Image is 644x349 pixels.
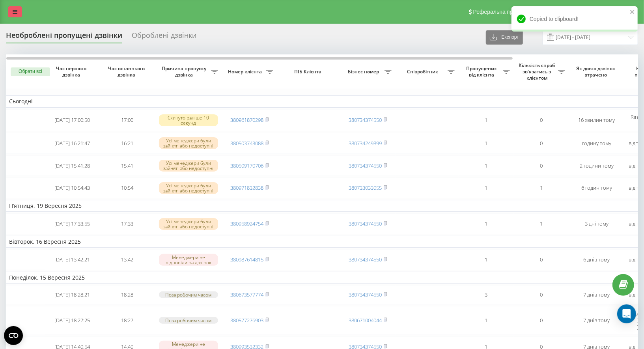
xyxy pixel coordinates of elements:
[159,317,218,324] div: Поза робочим часом
[100,109,155,131] td: 17:00
[159,65,211,78] span: Причина пропуску дзвінка
[349,256,382,263] a: 380734374550
[569,155,624,176] td: 2 години тому
[569,285,624,304] td: 7 днів тому
[617,304,636,323] div: Open Intercom Messenger
[349,162,382,169] a: 380734374550
[459,177,514,198] td: 1
[230,140,263,147] a: 380503743088
[100,213,155,234] td: 17:33
[100,285,155,304] td: 18:28
[514,177,569,198] td: 1
[514,285,569,304] td: 0
[349,184,382,191] a: 380733033055
[45,249,100,270] td: [DATE] 13:42:21
[514,249,569,270] td: 0
[159,137,218,149] div: Усі менеджери були зайняті або недоступні
[511,6,638,32] div: Copied to clipboard!
[159,114,218,126] div: Скинуто раніше 10 секунд
[45,177,100,198] td: [DATE] 10:54:43
[575,65,618,78] span: Як довго дзвінок втрачено
[11,67,50,76] button: Обрати всі
[45,213,100,234] td: [DATE] 17:33:55
[569,133,624,154] td: годину тому
[514,213,569,234] td: 1
[459,133,514,154] td: 1
[45,285,100,304] td: [DATE] 18:28:21
[230,116,263,123] a: 380961870298
[230,291,263,298] a: 380673577774
[45,306,100,335] td: [DATE] 18:27:25
[459,109,514,131] td: 1
[569,177,624,198] td: 6 годин тому
[226,69,266,75] span: Номер клієнта
[106,65,149,78] span: Час останнього дзвінка
[514,133,569,154] td: 0
[349,317,382,324] a: 380671004044
[100,133,155,154] td: 16:21
[569,109,624,131] td: 16 хвилин тому
[349,291,382,298] a: 380734374550
[349,116,382,123] a: 380734374550
[45,133,100,154] td: [DATE] 16:21:47
[463,65,503,78] span: Пропущених від клієнта
[284,69,334,75] span: ПІБ Клієнта
[230,317,263,324] a: 380577276903
[100,155,155,176] td: 15:41
[569,213,624,234] td: 3 дні тому
[349,220,382,227] a: 380734374550
[159,254,218,266] div: Менеджери не відповіли на дзвінок
[514,155,569,176] td: 0
[45,155,100,176] td: [DATE] 15:41:28
[473,9,531,15] span: Реферальна програма
[399,69,448,75] span: Співробітник
[51,65,93,78] span: Час першого дзвінка
[514,306,569,335] td: 0
[486,30,523,45] button: Експорт
[230,184,263,191] a: 380971832838
[100,306,155,335] td: 18:27
[630,9,635,16] button: close
[459,249,514,270] td: 1
[45,109,100,131] td: [DATE] 17:00:50
[518,62,558,81] span: Кількість спроб зв'язатись з клієнтом
[344,69,385,75] span: Бізнес номер
[459,213,514,234] td: 1
[459,306,514,335] td: 1
[6,31,122,43] div: Необроблені пропущені дзвінки
[230,220,263,227] a: 380958924754
[230,162,263,169] a: 380509170706
[159,291,218,298] div: Поза робочим часом
[159,218,218,230] div: Усі менеджери були зайняті або недоступні
[159,160,218,172] div: Усі менеджери були зайняті або недоступні
[569,306,624,335] td: 7 днів тому
[132,31,196,43] div: Оброблені дзвінки
[349,140,382,147] a: 380734249899
[569,249,624,270] td: 6 днів тому
[4,326,23,345] button: Open CMP widget
[514,109,569,131] td: 0
[100,249,155,270] td: 13:42
[100,177,155,198] td: 10:54
[459,155,514,176] td: 1
[459,285,514,304] td: 3
[230,256,263,263] a: 380987614815
[159,182,218,194] div: Усі менеджери були зайняті або недоступні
